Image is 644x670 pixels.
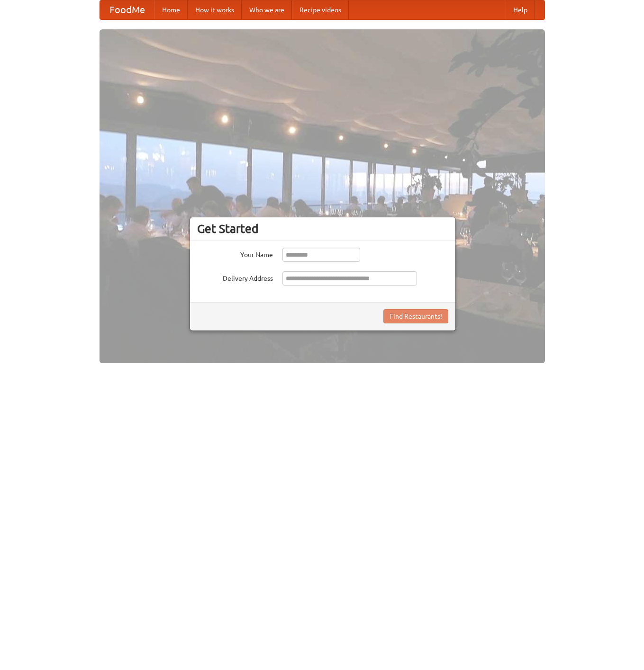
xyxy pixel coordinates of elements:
[100,0,154,19] a: FoodMe
[242,0,292,19] a: Who we are
[197,248,273,259] label: Your Name
[197,222,448,236] h3: Get Started
[197,271,273,283] label: Delivery Address
[154,0,188,19] a: Home
[383,309,448,323] button: Find Restaurants!
[292,0,349,19] a: Recipe videos
[506,0,535,19] a: Help
[188,0,242,19] a: How it works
